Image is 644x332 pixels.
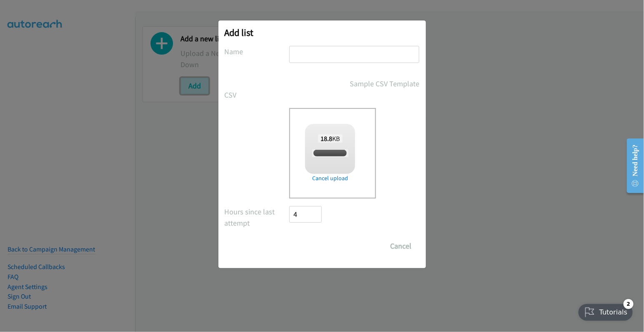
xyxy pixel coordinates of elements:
[305,174,355,183] a: Cancel upload
[321,134,332,143] strong: 18.8
[225,89,290,101] label: CSV
[620,133,644,199] iframe: Resource Center
[318,134,343,143] span: KB
[383,238,420,254] button: Cancel
[350,78,420,89] a: Sample CSV Template
[574,296,638,326] iframe: Checklist
[225,46,290,57] label: Name
[225,206,290,229] label: Hours since last attempt
[225,27,420,38] h2: Add list
[312,149,348,157] span: split_1(15).csv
